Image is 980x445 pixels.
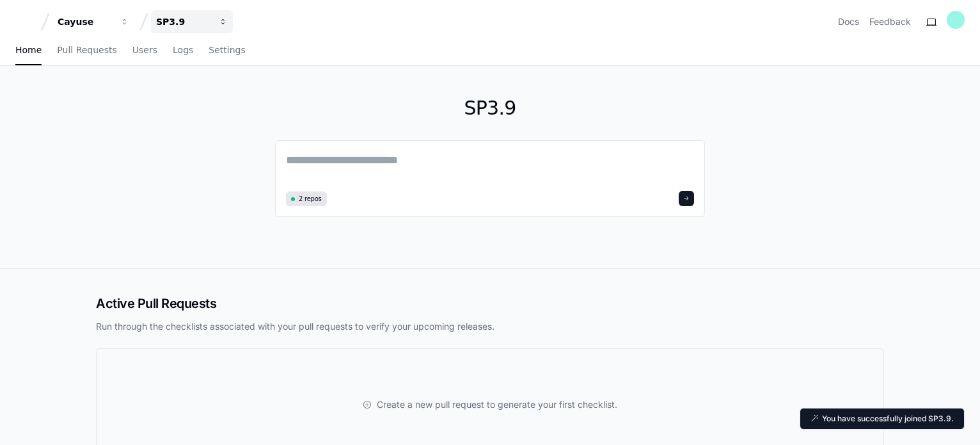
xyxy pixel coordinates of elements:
a: Settings [209,36,245,65]
span: Pull Requests [57,46,116,54]
button: Cayuse [52,10,134,33]
a: Docs [838,15,859,28]
h1: SP3.9 [275,97,705,120]
span: Home [15,46,42,54]
div: SP3.9 [156,15,211,28]
p: You have successfully joined SP3.9. [822,414,954,424]
a: Logs [173,36,193,65]
span: 2 repos [299,194,322,204]
a: Pull Requests [57,36,116,65]
span: Settings [209,46,245,54]
span: Logs [173,46,193,54]
h2: Active Pull Requests [96,295,884,312]
button: SP3.9 [151,10,233,33]
p: Run through the checklists associated with your pull requests to verify your upcoming releases. [96,320,884,333]
div: Cayuse [58,15,113,28]
span: Users [132,46,157,54]
button: Feedback [869,15,911,28]
span: Create a new pull request to generate your first checklist. [377,398,617,411]
a: Home [15,36,42,65]
a: Users [132,36,157,65]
